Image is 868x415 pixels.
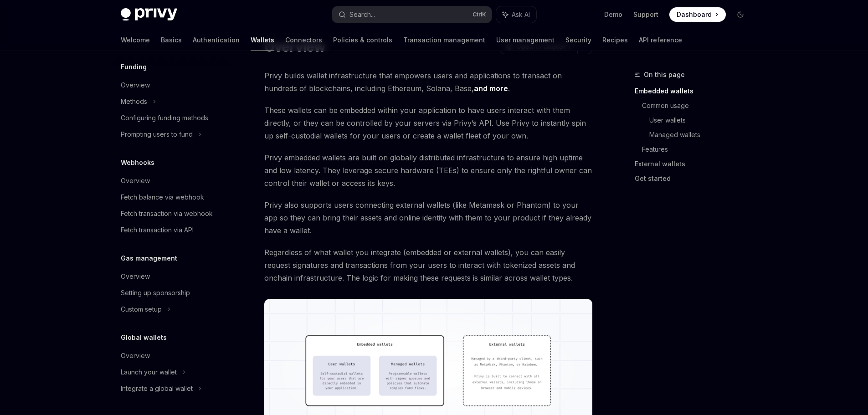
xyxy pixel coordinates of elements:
div: Custom setup [121,304,162,315]
a: Configuring funding methods [113,110,230,126]
div: Launch your wallet [121,367,177,378]
a: Managed wallets [649,128,755,142]
div: Methods [121,96,147,107]
a: Security [565,29,591,51]
a: Overview [113,77,230,93]
div: Fetch transaction via API [121,225,194,236]
span: Privy builds wallet infrastructure that empowers users and applications to transact on hundreds o... [264,69,593,95]
a: Overview [113,173,230,189]
a: User wallets [649,113,755,128]
h5: Gas management [121,253,177,264]
span: Privy also supports users connecting external wallets (like Metamask or Phantom) to your app so t... [264,199,593,237]
a: Common usage [642,98,755,113]
div: Fetch balance via webhook [121,192,204,203]
a: Overview [113,348,230,364]
a: Fetch balance via webhook [113,189,230,205]
div: Overview [121,350,150,361]
button: Ask AI [496,6,536,23]
a: User management [496,29,555,51]
a: Connectors [285,29,322,51]
a: Transaction management [403,29,485,51]
div: Fetch transaction via webhook [121,208,213,219]
button: Search...CtrlK [332,6,492,23]
a: Fetch transaction via API [113,222,230,238]
div: Setting up sponsorship [121,287,190,298]
span: Ask AI [512,10,530,19]
span: Dashboard [677,10,712,19]
a: Basics [161,29,182,51]
a: Overview [113,268,230,285]
div: Overview [121,175,150,186]
div: Integrate a global wallet [121,383,193,394]
a: Demo [604,10,622,19]
a: Welcome [121,29,150,51]
h5: Global wallets [121,332,167,343]
div: Prompting users to fund [121,129,193,140]
h5: Webhooks [121,157,154,168]
a: Wallets [251,29,274,51]
a: External wallets [635,157,755,171]
span: Privy embedded wallets are built on globally distributed infrastructure to ensure high uptime and... [264,151,593,190]
a: Recipes [602,29,628,51]
span: These wallets can be embedded within your application to have users interact with them directly, ... [264,104,593,142]
img: dark logo [121,8,177,21]
div: Overview [121,271,150,282]
a: Features [642,142,755,157]
a: Setting up sponsorship [113,285,230,301]
a: API reference [639,29,682,51]
a: Dashboard [669,7,726,22]
a: Embedded wallets [635,84,755,98]
a: Get started [635,171,755,186]
span: On this page [644,69,685,80]
div: Overview [121,80,150,91]
h5: Funding [121,61,147,72]
a: Support [633,10,658,19]
a: Authentication [193,29,240,51]
a: and more [474,84,508,93]
a: Fetch transaction via webhook [113,205,230,222]
div: Search... [349,9,375,20]
a: Policies & controls [333,29,392,51]
div: Configuring funding methods [121,113,208,123]
span: Ctrl K [473,11,486,18]
button: Toggle dark mode [733,7,748,22]
span: Regardless of what wallet you integrate (embedded or external wallets), you can easily request si... [264,246,593,284]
